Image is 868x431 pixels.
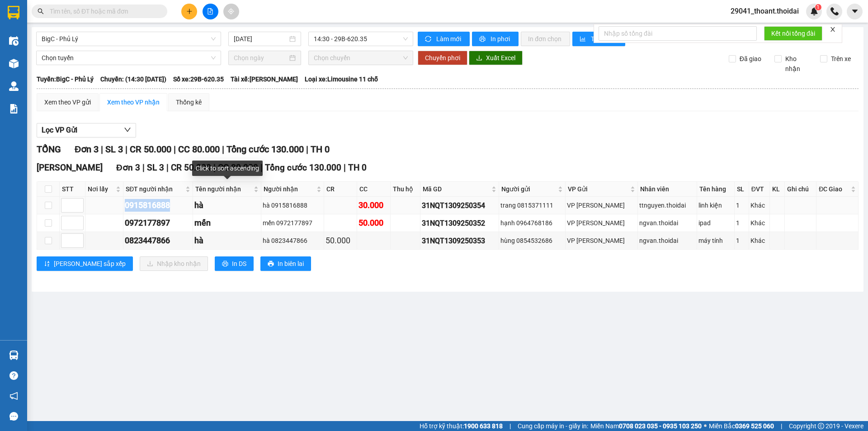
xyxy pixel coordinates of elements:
[88,184,114,194] span: Nơi lấy
[500,200,564,210] div: trang 0815371111
[314,51,408,65] span: Chọn chuyến
[123,197,193,214] td: 0915816888
[599,26,757,41] input: Nhập số tổng đài
[37,76,94,83] b: Tuyến: BigC - Phủ Lý
[75,144,99,155] span: Đơn 3
[181,4,197,19] button: plus
[509,421,511,431] span: |
[771,28,815,38] span: Kết nối tổng đài
[418,32,470,46] button: syncLàm mới
[639,218,695,228] div: ngvan.thoidai
[126,184,184,194] span: SĐT người nhận
[263,236,322,246] div: hà 0823447866
[472,32,519,46] button: printerIn phơi
[263,218,322,228] div: mến 0972177897
[232,259,246,269] span: In DS
[171,162,211,173] span: CR 50.000
[8,6,19,19] img: logo-vxr
[215,256,254,271] button: printerIn DS
[147,162,164,173] span: SL 3
[324,182,358,197] th: CR
[830,26,836,33] span: close
[9,412,18,421] span: message
[348,162,367,173] span: TH 0
[420,197,499,214] td: 31NQT1309250354
[124,126,131,133] span: down
[709,421,774,431] span: Miền Bắc
[130,144,171,155] span: CR 50.000
[37,123,136,137] button: Lọc VP Gửi
[173,74,224,84] span: Số xe: 29B-620.35
[735,422,774,430] strong: 0369 525 060
[580,36,587,43] span: bar-chart
[500,236,564,246] div: hùng 0854532686
[176,97,202,107] div: Thống kê
[166,162,169,173] span: |
[500,218,564,228] div: hạnh 0964768186
[566,197,638,214] td: VP Nguyễn Quốc Trị
[278,259,304,269] span: In biên lai
[228,8,234,14] span: aim
[827,54,854,64] span: Trên xe
[736,218,747,228] div: 1
[697,182,735,197] th: Tên hàng
[518,421,588,431] span: Cung cấp máy in - giấy in:
[782,54,813,74] span: Kho nhận
[770,182,785,197] th: KL
[226,144,304,155] span: Tổng cước 130.000
[750,218,768,228] div: Khác
[567,200,636,210] div: VP [PERSON_NAME]
[194,234,259,247] div: hà
[815,4,821,10] sup: 1
[638,182,697,197] th: Nhân viên
[698,200,733,210] div: linh kiện
[816,4,820,10] span: 1
[42,124,77,136] span: Lọc VP Gửi
[425,36,433,43] span: sync
[125,217,191,229] div: 0972177897
[105,144,123,155] span: SL 3
[420,232,499,250] td: 31NQT1309250353
[9,371,18,380] span: question-circle
[194,217,259,229] div: mến
[749,182,770,197] th: ĐVT
[750,236,768,246] div: Khác
[750,200,768,210] div: Khác
[704,424,707,428] span: ⚪️
[567,236,636,246] div: VP [PERSON_NAME]
[785,182,816,197] th: Ghi chú
[819,184,849,194] span: ĐC Giao
[44,260,50,268] span: sort-ascending
[422,218,497,229] div: 31NQT1309250352
[469,51,523,65] button: downloadXuất Excel
[60,182,85,197] th: STT
[736,200,747,210] div: 1
[222,144,224,155] span: |
[566,214,638,232] td: VP Nguyễn Quốc Trị
[193,232,261,250] td: hà
[264,184,315,194] span: Người nhận
[418,51,467,65] button: Chuyển phơi
[203,4,218,19] button: file-add
[436,34,462,44] span: Làm mới
[501,184,556,194] span: Người gửi
[568,184,628,194] span: VP Gửi
[125,234,191,247] div: 0823447866
[174,144,176,155] span: |
[851,7,859,15] span: caret-down
[140,256,208,271] button: downloadNhập kho nhận
[194,199,259,212] div: hà
[781,421,782,431] span: |
[735,182,749,197] th: SL
[344,162,346,173] span: |
[619,422,702,430] strong: 0708 023 035 - 0935 103 250
[590,421,702,431] span: Miền Nam
[639,236,695,246] div: ngvan.thoidai
[359,217,389,229] div: 50.000
[263,200,322,210] div: hà 0915816888
[42,51,216,65] span: Chọn tuyến
[567,218,636,228] div: VP [PERSON_NAME]
[38,8,44,14] span: search
[125,144,127,155] span: |
[698,236,733,246] div: máy tính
